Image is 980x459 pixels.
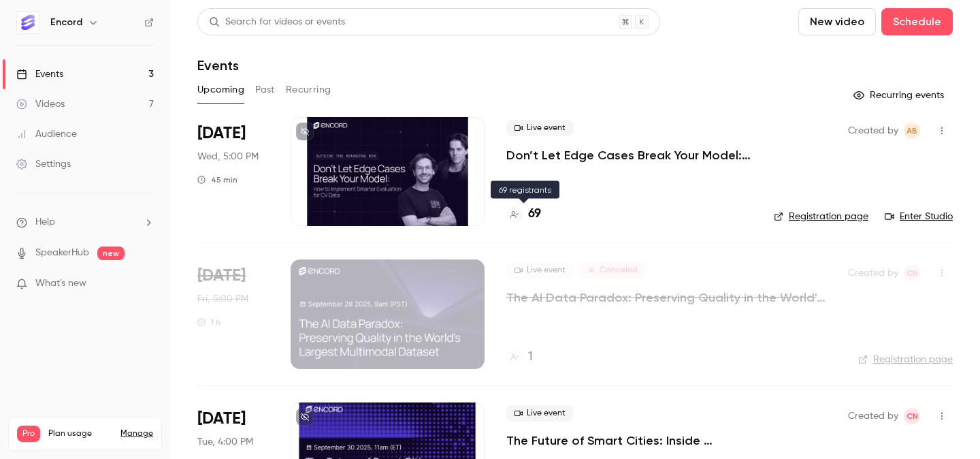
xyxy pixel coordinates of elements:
[197,150,259,163] span: Wed, 5:00 PM
[197,259,269,368] div: Sep 26 Fri, 5:00 PM (Europe/London)
[506,432,752,449] a: The Future of Smart Cities: Inside Vialytics' AI Data Stack
[17,426,40,442] span: Pro
[97,247,125,260] span: new
[255,79,275,101] button: Past
[506,289,826,306] a: The AI Data Paradox: Preserving Quality in the World's Largest Multimodal Dataset
[506,405,574,422] span: Live event
[35,215,55,229] span: Help
[16,157,71,171] div: Settings
[904,123,920,139] span: Annabel Benjamin
[16,215,154,229] li: help-dropdown-opener
[528,205,541,223] h4: 69
[16,97,65,111] div: Videos
[506,120,574,136] span: Live event
[197,123,246,144] span: [DATE]
[906,123,917,139] span: AB
[506,348,533,366] a: 1
[35,246,89,260] a: SpeakerHub
[197,57,239,74] h1: Events
[197,292,248,306] span: Fri, 5:00 PM
[798,8,876,35] button: New video
[17,12,39,33] img: Encord
[120,428,153,439] a: Manage
[579,262,646,279] span: Canceled
[506,205,541,223] a: 69
[906,265,918,281] span: CN
[48,428,112,439] span: Plan usage
[197,117,269,226] div: Sep 24 Wed, 5:00 PM (Europe/London)
[197,174,238,185] div: 45 min
[848,408,898,424] span: Created by
[197,265,246,287] span: [DATE]
[35,276,86,291] span: What's new
[137,278,154,290] iframe: Noticeable Trigger
[506,262,574,279] span: Live event
[885,210,953,223] a: Enter Studio
[209,15,345,29] div: Search for videos or events
[197,408,246,430] span: [DATE]
[16,127,77,141] div: Audience
[16,67,63,81] div: Events
[904,265,920,281] span: Chloe Noble
[847,84,953,106] button: Recurring events
[774,210,868,223] a: Registration page
[848,123,898,139] span: Created by
[881,8,953,35] button: Schedule
[858,353,953,366] a: Registration page
[848,265,898,281] span: Created by
[197,317,220,328] div: 1 h
[528,348,533,366] h4: 1
[197,435,253,449] span: Tue, 4:00 PM
[197,79,244,101] button: Upcoming
[50,16,82,29] h6: Encord
[506,147,752,163] a: Don’t Let Edge Cases Break Your Model: How to Implement Smarter Evaluation for CV Data
[906,408,918,424] span: CN
[286,79,331,101] button: Recurring
[904,408,920,424] span: Chloe Noble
